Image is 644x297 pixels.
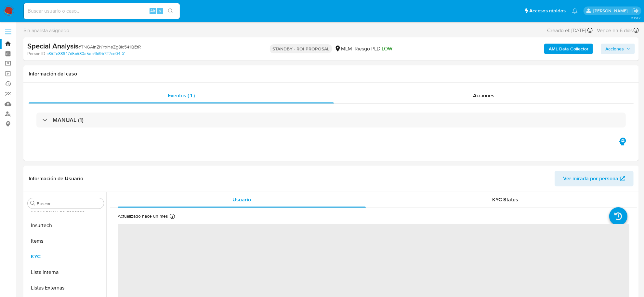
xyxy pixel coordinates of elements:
input: Buscar [37,201,101,207]
span: s [159,8,161,14]
a: Notificaciones [572,8,578,14]
span: Riesgo PLD: [355,45,392,52]
h1: Información de Usuario [29,175,83,182]
button: Buscar [30,201,35,206]
b: Special Analysis [27,41,78,51]
span: Sin analista asignado [23,27,69,34]
h3: MANUAL (1) [53,116,84,124]
div: Creado el: [DATE] [547,26,593,35]
b: AML Data Collector [549,44,588,54]
span: Vence en 6 días [597,27,633,34]
span: - [594,26,596,35]
button: AML Data Collector [544,44,593,54]
button: KYC [25,249,106,264]
button: Ver mirada por persona [555,171,634,186]
span: LOW [382,45,392,52]
a: c852e88647d5c580a5ab4fd9b727cd04 [46,51,125,57]
span: KYC Status [493,196,519,203]
p: Actualizado hace un mes [118,213,168,219]
button: Insurtech [25,218,106,233]
span: # TNGAlnZNYxHeZg8ic541QErR [78,44,141,50]
button: Items [25,233,106,249]
button: Acciones [601,44,635,54]
span: Eventos ( 1 ) [168,92,195,99]
button: search-icon [164,7,177,16]
input: Buscar usuario o caso... [24,7,180,15]
button: Lista Interna [25,264,106,280]
b: Person ID [27,51,45,57]
div: MLM [335,45,352,52]
span: Ver mirada por persona [563,171,618,186]
span: Alt [150,8,155,14]
span: Acciones [473,92,494,99]
span: Usuario [232,196,251,203]
span: Accesos rápidos [529,7,566,14]
div: MANUAL (1) [36,113,626,128]
p: cesar.gonzalez@mercadolibre.com.mx [593,8,630,14]
span: Acciones [605,44,624,54]
p: STANDBY - ROI PROPOSAL [270,44,332,53]
button: Listas Externas [25,280,106,296]
a: Salir [632,7,639,14]
h1: Información del caso [29,71,634,77]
